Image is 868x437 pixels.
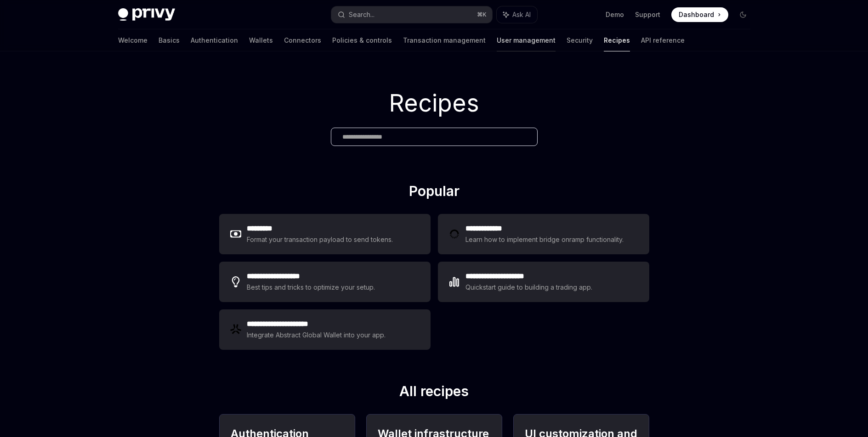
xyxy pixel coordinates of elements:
a: Demo [606,10,624,19]
a: Connectors [284,29,321,51]
a: Wallets [249,29,273,51]
div: Integrate Abstract Global Wallet into your app. [247,330,386,341]
a: Support [635,10,660,19]
h2: All recipes [219,383,649,403]
a: Basics [159,29,180,51]
div: Learn how to implement bridge onramp functionality. [465,234,626,245]
div: Format your transaction payload to send tokens. [247,234,393,245]
a: **** **** ***Learn how to implement bridge onramp functionality. [438,214,649,254]
button: Search...⌘K [331,6,492,23]
a: User management [497,29,556,51]
a: API reference [641,29,685,51]
a: Policies & controls [332,29,392,51]
a: Security [567,29,593,51]
a: Welcome [118,29,148,51]
h2: Popular [219,183,649,203]
a: Dashboard [671,7,728,22]
span: Ask AI [512,10,531,19]
img: dark logo [118,8,175,21]
a: Authentication [191,29,238,51]
div: Quickstart guide to building a trading app. [465,282,593,293]
button: Toggle dark mode [736,7,750,22]
span: ⌘ K [477,11,487,18]
div: Search... [349,9,374,20]
a: **** ****Format your transaction payload to send tokens. [219,214,431,254]
button: Ask AI [497,6,537,23]
span: Dashboard [679,10,714,19]
div: Best tips and tricks to optimize your setup. [247,282,376,293]
a: Recipes [604,29,630,51]
a: Transaction management [403,29,486,51]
